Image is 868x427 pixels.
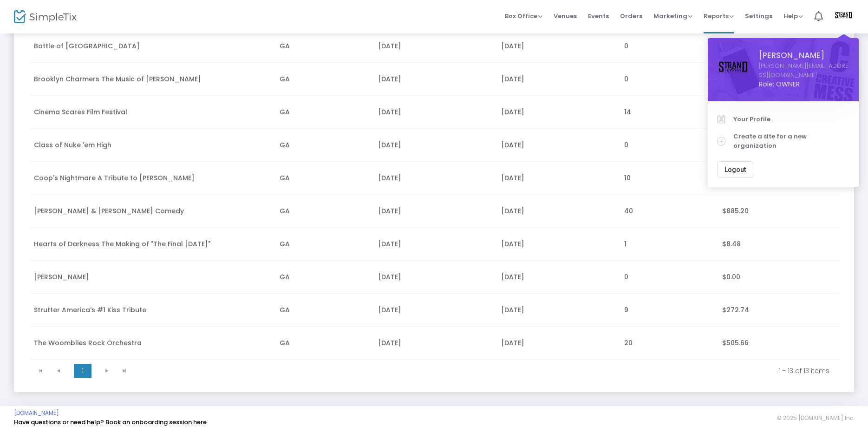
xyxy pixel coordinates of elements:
[554,4,577,28] span: Venues
[274,30,372,63] td: GA
[28,162,274,195] td: Coop's Nightmare A Tribute to [PERSON_NAME]
[372,30,496,63] td: [DATE]
[274,228,372,261] td: GA
[274,294,372,327] td: GA
[496,63,619,96] td: [DATE]
[717,228,840,261] td: $8.48
[372,63,496,96] td: [DATE]
[274,195,372,228] td: GA
[759,61,849,79] a: [PERSON_NAME][EMAIL_ADDRESS][DOMAIN_NAME]
[619,63,717,96] td: 0
[274,261,372,294] td: GA
[496,96,619,129] td: [DATE]
[733,115,849,124] span: Your Profile
[619,327,717,360] td: 20
[28,195,274,228] td: [PERSON_NAME] & [PERSON_NAME] Comedy
[140,366,829,375] kendo-pager-info: 1 - 13 of 13 items
[28,327,274,360] td: The Woomblies Rock Orchestra
[496,129,619,162] td: [DATE]
[496,30,619,63] td: [DATE]
[496,261,619,294] td: [DATE]
[372,327,496,360] td: [DATE]
[653,12,692,20] span: Marketing
[28,96,274,129] td: Cinema Scares Film Festival
[759,50,849,61] span: [PERSON_NAME]
[619,129,717,162] td: 0
[717,195,840,228] td: $885.20
[372,129,496,162] td: [DATE]
[274,63,372,96] td: GA
[619,96,717,129] td: 14
[717,128,849,154] a: Create a site for a new organization
[496,228,619,261] td: [DATE]
[274,327,372,360] td: GA
[274,96,372,129] td: GA
[588,4,609,28] span: Events
[28,129,274,162] td: Class of Nuke 'em High
[372,228,496,261] td: [DATE]
[372,162,496,195] td: [DATE]
[620,4,642,28] span: Orders
[717,261,840,294] td: $0.00
[619,30,717,63] td: 0
[372,195,496,228] td: [DATE]
[372,96,496,129] td: [DATE]
[28,63,274,96] td: Brooklyn Charmers The Music of [PERSON_NAME]
[14,409,59,417] a: [DOMAIN_NAME]
[496,195,619,228] td: [DATE]
[505,12,542,20] span: Box Office
[717,327,840,360] td: $505.66
[619,195,717,228] td: 40
[745,4,772,28] span: Settings
[372,261,496,294] td: [DATE]
[274,162,372,195] td: GA
[724,166,746,173] span: Logout
[28,30,274,63] td: Battle of [GEOGRAPHIC_DATA]
[14,418,207,427] a: Have questions or need help? Book an onboarding session here
[717,294,840,327] td: $272.74
[717,161,753,178] button: Logout
[496,162,619,195] td: [DATE]
[28,294,274,327] td: Strutter America's #1 Kiss Tribute
[28,228,274,261] td: Hearts of Darkness The Making of "The Final [DATE]"
[717,111,849,128] a: Your Profile
[619,261,717,294] td: 0
[28,261,274,294] td: [PERSON_NAME]
[619,162,717,195] td: 10
[733,132,849,150] span: Create a site for a new organization
[274,129,372,162] td: GA
[783,12,803,20] span: Help
[496,294,619,327] td: [DATE]
[496,327,619,360] td: [DATE]
[704,12,734,20] span: Reports
[619,228,717,261] td: 1
[777,414,854,422] span: © 2025 [DOMAIN_NAME] Inc.
[74,364,91,378] span: Page 1
[619,294,717,327] td: 9
[372,294,496,327] td: [DATE]
[759,79,849,89] span: Role: OWNER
